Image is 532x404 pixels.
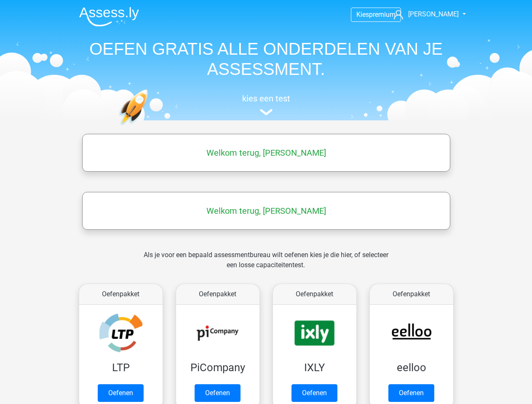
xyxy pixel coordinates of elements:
a: Oefenen [388,384,434,402]
a: Oefenen [291,384,337,402]
span: Kies [356,11,369,19]
a: Oefenen [98,384,144,402]
h5: Welkom terug, [PERSON_NAME] [86,148,446,158]
h5: Welkom terug, [PERSON_NAME] [86,206,446,216]
h5: kies een test [72,93,460,104]
a: kies een test [72,93,460,116]
span: premium [369,11,396,19]
img: oefenen [119,89,181,165]
img: assessment [260,109,273,115]
span: [PERSON_NAME] [408,10,459,18]
a: [PERSON_NAME] [390,9,460,19]
div: Als je voor een bepaald assessmentbureau wilt oefenen kies je die hier, of selecteer een losse ca... [137,250,395,280]
img: Assessly [79,7,139,27]
a: Kiespremium [351,9,401,20]
a: Oefenen [195,384,241,402]
h1: OEFEN GRATIS ALLE ONDERDELEN VAN JE ASSESSMENT. [72,39,460,79]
